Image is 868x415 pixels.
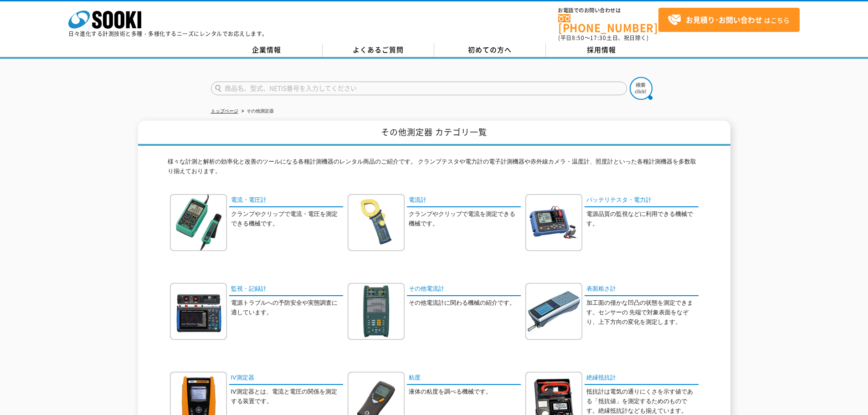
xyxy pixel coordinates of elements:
[68,31,268,36] p: 日々進化する計測技術と多種・多様化するニーズにレンタルでお応えします。
[546,43,657,57] a: 採用情報
[170,194,227,251] img: 電流・電圧計
[240,107,274,116] li: その他測定器
[525,283,582,340] img: 表面粗さ計
[211,43,323,57] a: 企業情報
[658,8,800,32] a: お見積り･お問い合わせはこちら
[558,14,658,33] a: [PHONE_NUMBER]
[229,372,343,385] a: IV測定器
[590,34,606,42] span: 17:30
[558,34,648,42] span: (平日 ～ 土日、祝日除く)
[407,283,521,296] a: その他電流計
[407,372,521,385] a: 粘度
[231,387,343,406] p: IV測定器とは、電流と電圧の関係を測定する装置です。
[168,157,701,181] p: 様々な計測と解析の効率化と改善のツールになる各種計測機器のレンタル商品のご紹介です。 クランプテスタや電力計の電子計測機器や赤外線カメラ・温度計、照度計といった各種計測機器を多数取り揃えております。
[229,283,343,296] a: 監視・記録計
[572,34,585,42] span: 8:50
[323,43,434,57] a: よくあるご質問
[586,210,699,229] p: 電源品質の監視などに利用できる機械です。
[138,121,730,146] h1: その他測定器 カテゴリ一覧
[211,108,238,113] a: トップページ
[686,14,762,25] strong: お見積り･お問い合わせ
[558,8,658,13] span: お電話でのお問い合わせは
[525,194,582,251] img: バッテリテスタ・電力計
[409,387,521,397] p: 液体の粘度を調べる機械です。
[170,283,227,340] img: 監視・記録計
[348,194,405,251] img: 電流計
[231,210,343,229] p: クランプやクリップで電流・電圧を測定できる機械です。
[630,77,652,100] img: btn_search.png
[434,43,546,57] a: 初めての方へ
[409,298,521,308] p: その他電流計に関わる機械の紹介です。
[407,194,521,207] a: 電流計
[585,194,699,207] a: バッテリテスタ・電力計
[231,298,343,318] p: 電源トラブルへの予防安全や実態調査に適しています。
[211,82,627,95] input: 商品名、型式、NETIS番号を入力してください
[348,283,405,340] img: その他電流計
[585,283,699,296] a: 表面粗さ計
[586,298,699,327] p: 加工面の僅かな凹凸の状態を測定できます。センサーの 先端で対象表面をなぞり、上下方向の変化を測定します。
[229,194,343,207] a: 電流・電圧計
[409,210,521,229] p: クランプやクリップで電流を測定できる機械です。
[668,13,790,27] span: はこちら
[585,372,699,385] a: 絶縁抵抗計
[468,45,512,55] span: 初めての方へ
